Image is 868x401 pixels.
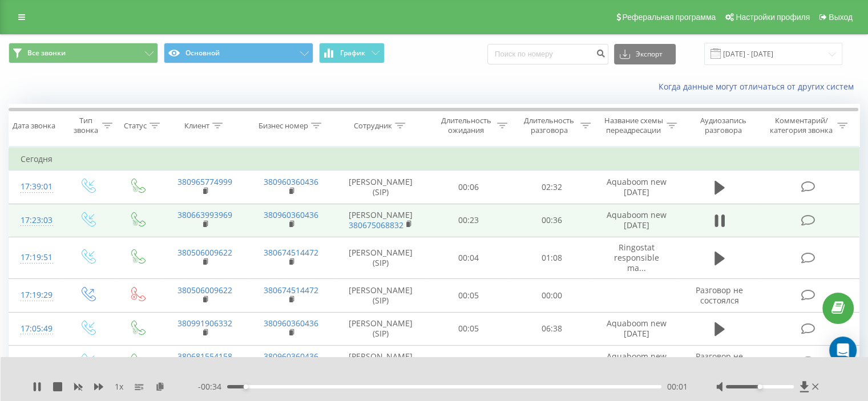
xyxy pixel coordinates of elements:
div: 16:26:32 [21,351,51,373]
a: Когда данные могут отличаться от других систем [659,81,859,92]
td: 00:00 [510,279,593,312]
td: 00:05 [427,279,510,312]
td: Сегодня [9,148,859,171]
td: 00:05 [427,312,510,345]
td: 00:00 [510,345,593,378]
div: Статус [124,121,147,131]
div: Длительность ожидания [438,116,495,135]
td: [PERSON_NAME] (SIP) [334,312,427,345]
a: 380506009622 [177,247,232,258]
td: [PERSON_NAME] [334,204,427,237]
div: Комментарий/категория звонка [768,116,834,135]
a: 380663993969 [177,209,232,220]
td: [PERSON_NAME] (SIP) [334,345,427,378]
div: 17:05:49 [21,318,51,340]
td: 00:23 [427,204,510,237]
div: Название схемы переадресации [604,116,664,135]
a: 380960360436 [264,176,318,187]
td: Aquaboom new [DATE] [593,345,679,378]
div: Сотрудник [354,121,392,131]
div: 17:39:01 [21,176,51,198]
span: - 00:34 [198,381,227,392]
div: Open Intercom Messenger [829,337,857,364]
span: 00:01 [667,381,688,392]
td: 06:38 [510,312,593,345]
a: 380960360436 [264,351,318,362]
span: Выход [829,13,853,22]
a: 380675068832 [349,220,403,230]
button: Экспорт [614,44,676,64]
div: 17:19:29 [21,284,51,306]
a: 380965774999 [177,176,232,187]
span: 1 x [115,381,123,392]
div: 17:23:03 [21,209,51,232]
span: Все звонки [27,48,66,58]
a: 380960360436 [264,209,318,220]
td: 01:08 [510,237,593,279]
div: Клиент [184,121,209,131]
td: Aquaboom new [DATE] [593,171,679,204]
div: Accessibility label [244,384,248,389]
div: Длительность разговора [520,116,578,135]
div: Аудиозапись разговора [690,116,757,135]
a: 380674514472 [264,247,318,258]
a: 380960360436 [264,318,318,329]
div: Дата звонка [13,121,55,131]
span: Разговор не состоялся [696,285,743,306]
td: 00:04 [427,237,510,279]
input: Поиск по номеру [487,44,608,64]
button: Основной [164,43,313,63]
td: [PERSON_NAME] (SIP) [334,171,427,204]
td: 00:06 [427,171,510,204]
td: Aquaboom new [DATE] [593,312,679,345]
div: 17:19:51 [21,246,51,269]
span: Настройки профиля [736,13,810,22]
td: [PERSON_NAME] (SIP) [334,279,427,312]
div: Тип звонка [72,116,99,135]
a: 380506009622 [177,285,232,295]
div: Accessibility label [757,384,762,389]
div: Бизнес номер [259,121,308,131]
td: [PERSON_NAME] (SIP) [334,237,427,279]
td: Aquaboom new [DATE] [593,204,679,237]
a: 380674514472 [264,285,318,295]
a: 380991906332 [177,318,232,329]
button: Все звонки [9,43,158,63]
button: График [319,43,385,63]
span: Реферальная программа [622,13,716,22]
td: 00:36 [510,204,593,237]
td: 00:11 [427,345,510,378]
span: Разговор не состоялся [696,351,743,372]
span: Ringostat responsible ma... [614,242,659,273]
a: 380681554158 [177,351,232,362]
td: 02:32 [510,171,593,204]
span: График [340,49,365,57]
